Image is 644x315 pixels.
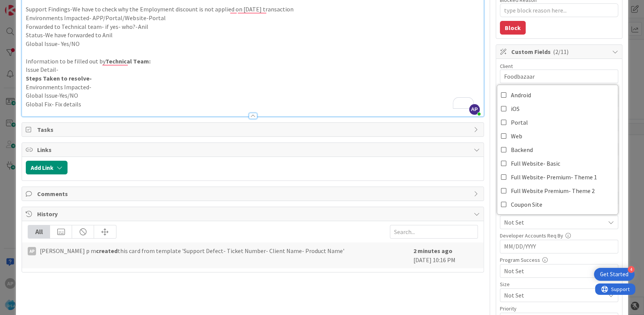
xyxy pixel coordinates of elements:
[497,88,618,102] a: Android
[500,233,618,238] div: Developer Accounts Req By
[469,104,480,115] span: AP
[26,74,92,82] strong: Steps Taken to resolve-
[511,89,531,101] span: Android
[511,199,542,210] span: Coupon Site
[390,225,478,239] input: Search...
[40,246,344,255] span: [PERSON_NAME] p m this card from template 'Support Defect- Ticket Number- Client Name- Product Name'
[37,145,470,154] span: Links
[511,158,560,169] span: Full Website- Basic
[28,225,50,238] div: All
[26,22,479,31] p: Forwarded to Technical team- if yes- who?-Anil
[26,57,479,66] p: Information to be filled out by
[37,189,470,198] span: Comments
[511,117,528,128] span: Portal
[497,170,618,184] a: Full Website- Premium- Theme 1
[497,129,618,143] a: Web
[511,130,522,142] span: Web
[511,144,533,155] span: Backend
[504,218,605,227] span: Not Set
[37,209,470,218] span: History
[511,103,520,114] span: iOS
[500,306,618,311] div: Priority
[413,247,452,255] b: 2 minutes ago
[500,282,618,287] div: Size
[594,268,635,281] div: Open Get Started checklist, remaining modules: 4
[511,171,597,183] span: Full Website- Premium- Theme 1
[26,100,479,109] p: Global Fix- Fix details
[504,240,614,253] input: MM/DD/YYYY
[96,247,118,255] b: created
[553,48,569,55] span: ( 2/11 )
[497,116,618,129] a: Portal
[16,1,35,10] span: Support
[26,83,479,92] p: Environments Impacted-
[497,157,618,170] a: Full Website- Basic
[628,266,635,273] div: 4
[26,5,479,14] p: Support Findings-We have to check why the Employment discount is not applied on [DATE] transaction
[511,47,608,56] span: Custom Fields
[497,184,618,198] a: Full Website Premium- Theme 2
[26,91,479,100] p: Global Issue-Yes/NO
[504,290,601,301] span: Not Set
[26,14,479,22] p: Environments Impacted- APP/Portal/Website-Portal
[26,31,479,40] p: Status-We have forwarded to Anil
[26,161,68,174] button: Add Link
[26,40,479,48] p: Global Issue- Yes/NO
[504,266,605,275] span: Not Set
[511,185,595,196] span: Full Website Premium- Theme 2
[500,63,513,70] label: Client
[28,247,36,255] div: Ap
[105,57,150,65] strong: Technical Team:
[37,125,470,134] span: Tasks
[497,198,618,211] a: Coupon Site
[600,271,628,278] div: Get Started
[26,65,479,74] p: Issue Detail-
[497,102,618,116] a: iOS
[500,21,526,35] button: Block
[497,143,618,157] a: Backend
[500,257,618,263] div: Program Success
[413,246,478,264] div: [DATE] 10:16 PM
